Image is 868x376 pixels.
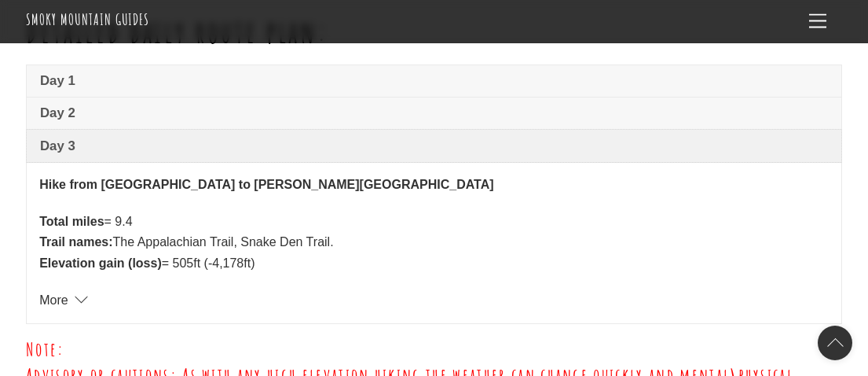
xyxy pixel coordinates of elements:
[26,9,149,29] a: Smoky Mountain Guides
[39,293,83,307] a: More
[40,72,828,90] span: Day 1
[39,212,829,274] p: = 9.4 The Appalachian Trail, Snake Den Trail. = 505ft (-4,178ft)
[802,6,833,37] a: Menu
[27,98,841,129] a: Day 2
[39,215,104,228] strong: Total miles
[40,104,828,123] span: Day 2
[27,130,841,161] a: Day 3
[27,65,841,97] a: Day 1
[26,337,65,361] span: Note:
[39,178,493,191] strong: Hike from [GEOGRAPHIC_DATA] to [PERSON_NAME][GEOGRAPHIC_DATA]
[40,137,828,156] span: Day 3
[39,235,112,249] strong: Trail names:
[26,13,842,50] h1: Detailed daily route plan:
[39,256,162,270] strong: Elevation gain (loss)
